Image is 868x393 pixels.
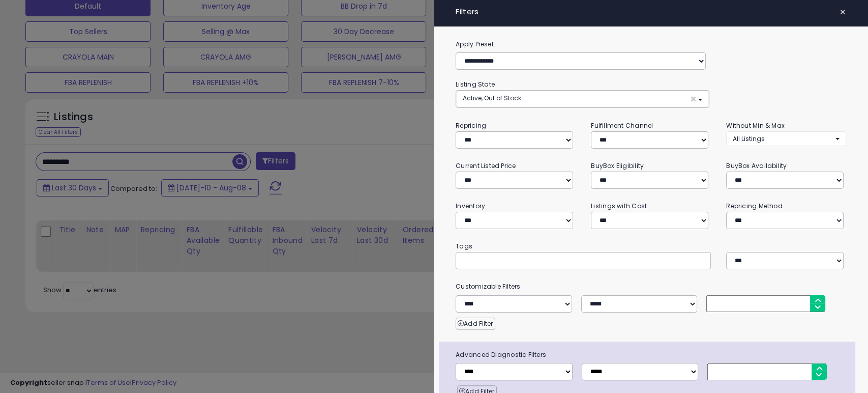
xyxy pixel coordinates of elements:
[840,5,846,19] span: ×
[456,318,495,330] button: Add Filter
[591,121,653,130] small: Fulfillment Channel
[456,8,846,16] h4: Filters
[448,349,855,360] span: Advanced Diagnostic Filters
[463,94,521,102] span: Active, Out of Stock
[591,202,647,210] small: Listings with Cost
[456,161,516,170] small: Current Listed Price
[733,134,765,143] span: All Listings
[690,94,696,104] span: ×
[448,241,854,252] small: Tags
[456,202,485,210] small: Inventory
[456,80,495,89] small: Listing State
[591,161,644,170] small: BuyBox Eligibility
[726,121,785,130] small: Without Min & Max
[726,131,846,146] button: All Listings
[726,161,787,170] small: BuyBox Availability
[456,121,486,130] small: Repricing
[456,91,709,107] button: Active, Out of Stock ×
[448,281,854,292] small: Customizable Filters
[835,5,850,19] button: ×
[448,39,854,50] label: Apply Preset:
[726,202,783,210] small: Repricing Method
